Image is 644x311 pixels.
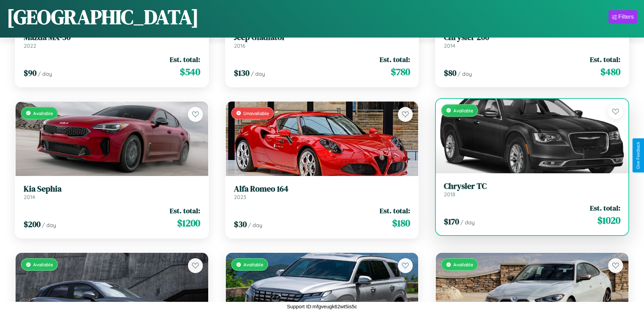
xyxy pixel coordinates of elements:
a: Mazda MX-302022 [24,32,200,49]
span: $ 80 [444,67,456,79]
a: Alfa Romeo 1642023 [234,184,410,201]
span: 2014 [444,42,455,49]
span: $ 30 [234,219,247,230]
span: 2018 [444,191,455,198]
span: Available [453,262,473,267]
span: Est. total: [170,206,200,216]
span: Est. total: [590,54,620,64]
a: Chrysler TC2018 [444,181,620,198]
span: Available [453,108,473,113]
span: 2022 [24,42,36,49]
span: $ 170 [444,216,459,227]
h3: Kia Sephia [24,184,200,194]
p: Support ID: mfgveugk62wt5is5c [287,302,357,311]
span: $ 480 [600,65,620,79]
span: $ 130 [234,67,249,79]
span: / day [460,219,475,226]
span: $ 1200 [177,216,200,230]
span: Est. total: [380,206,410,216]
span: $ 780 [391,65,410,79]
span: / day [42,222,56,228]
span: $ 1020 [597,214,620,227]
span: / day [458,70,472,77]
span: 2023 [234,194,246,200]
span: 2014 [24,194,35,200]
span: Available [33,262,53,267]
span: Est. total: [590,203,620,213]
span: Est. total: [380,54,410,64]
button: Filters [609,10,637,24]
span: / day [248,222,262,228]
span: Available [33,110,53,116]
span: Available [243,262,263,267]
h1: [GEOGRAPHIC_DATA] [7,3,199,31]
span: 2016 [234,42,245,49]
span: / day [251,70,265,77]
h3: Chrysler 200 [444,32,620,42]
span: $ 90 [24,67,37,79]
span: Est. total: [170,54,200,64]
h3: Mazda MX-30 [24,32,200,42]
span: / day [38,70,52,77]
span: $ 200 [24,219,41,230]
span: Unavailable [243,110,269,116]
h3: Chrysler TC [444,181,620,191]
a: Kia Sephia2014 [24,184,200,201]
h3: Jeep Gladiator [234,32,410,42]
div: Filters [618,14,634,20]
h3: Alfa Romeo 164 [234,184,410,194]
a: Chrysler 2002014 [444,32,620,49]
div: Give Feedback [636,142,641,169]
span: $ 180 [392,216,410,230]
a: Jeep Gladiator2016 [234,32,410,49]
span: $ 540 [180,65,200,79]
